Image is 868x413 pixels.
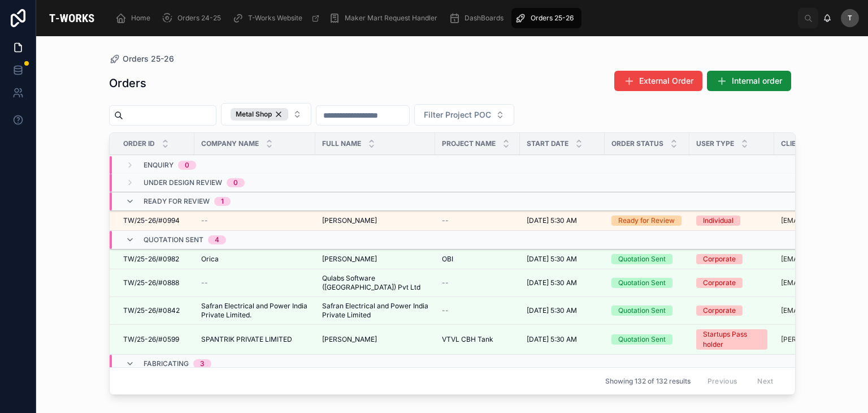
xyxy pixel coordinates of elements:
div: Startups Pass holder [703,329,761,350]
a: [EMAIL_ADDRESS] [781,278,841,287]
a: T-Works Website [229,8,325,28]
span: Orica [201,255,219,264]
a: Qulabs Software ([GEOGRAPHIC_DATA]) Pvt Ltd [322,274,428,292]
a: Startups Pass holder [696,329,767,350]
div: 0 [233,178,238,187]
button: Select Button [221,103,311,126]
div: Ready for Review [618,216,675,226]
span: Showing 132 of 132 results [605,377,691,386]
div: 3 [200,359,205,368]
span: [PERSON_NAME] [322,216,377,225]
span: Full Name [322,139,361,148]
span: -- [442,216,449,225]
a: Quotation Sent [611,254,683,264]
a: Home [112,8,158,28]
div: Quotation Sent [618,306,666,316]
span: Orders 25-26 [123,53,174,64]
a: Individual [696,216,767,226]
span: TW/25-26/#0994 [123,216,180,225]
a: Corporate [696,306,767,316]
a: [PERSON_NAME] [322,335,428,344]
a: TW/25-26/#0888 [123,278,188,287]
a: -- [201,278,309,287]
span: User Type [696,139,734,148]
span: [DATE] 5:30 AM [527,255,577,264]
a: Corporate [696,278,767,288]
span: OBI [442,255,453,264]
a: [DATE] 5:30 AM [527,278,598,287]
span: -- [442,278,449,287]
span: Quotation Sent [144,235,203,244]
a: Safran Electrical and Power India Private Limited [322,302,428,320]
button: External Order [614,71,702,91]
div: Corporate [703,306,736,316]
a: TW/25-26/#0599 [123,335,188,344]
div: Individual [703,216,734,226]
span: DashBoards [465,14,504,23]
a: [PERSON_NAME] [322,216,428,225]
a: Maker Mart Request Handler [325,8,445,28]
span: Project Name [442,139,496,148]
span: [DATE] 5:30 AM [527,216,577,225]
span: TW/25-26/#0842 [123,306,180,315]
button: Internal order [707,71,791,91]
div: 0 [185,161,189,170]
span: Safran Electrical and Power India Private Limited. [201,302,309,320]
span: Order Status [611,139,663,148]
span: T [848,14,852,23]
div: scrollable content [107,6,798,31]
span: [DATE] 5:30 AM [527,335,577,344]
a: Quotation Sent [611,278,683,288]
span: [DATE] 5:30 AM [527,278,577,287]
div: Quotation Sent [618,254,666,264]
span: [PERSON_NAME] [322,335,377,344]
span: Start Date [527,139,568,148]
span: Internal order [732,75,782,87]
span: Client/Employee Email [781,139,866,148]
div: Corporate [703,278,736,288]
a: [DATE] 5:30 AM [527,216,598,225]
a: Ready for Review [611,216,683,226]
a: Orders 25-26 [511,8,581,28]
a: [PERSON_NAME] [322,255,428,264]
a: VTVL CBH Tank [442,335,513,344]
span: [DATE] 5:30 AM [527,306,577,315]
a: Orica [201,255,309,264]
div: Quotation Sent [618,334,666,345]
button: Select Button [414,104,514,126]
div: Quotation Sent [618,278,666,288]
span: TW/25-26/#0888 [123,278,179,287]
span: Enquiry [144,161,173,170]
span: Orders 25-26 [531,14,574,23]
div: 4 [215,235,219,244]
span: Under Design Review [144,178,222,187]
a: SPANTRIK PRIVATE LIMITED [201,335,309,344]
a: DashBoards [445,8,511,28]
a: [DATE] 5:30 AM [527,255,598,264]
span: SPANTRIK PRIVATE LIMITED [201,335,292,344]
span: Filter Project POC [424,109,491,121]
span: External Order [639,75,693,87]
span: Maker Mart Request Handler [345,14,437,23]
a: TW/25-26/#0994 [123,216,188,225]
span: Order ID [123,139,155,148]
span: Orders 24-25 [177,14,221,23]
h1: Orders [109,75,146,91]
a: -- [442,306,513,315]
span: Ready for Review [144,197,210,206]
span: -- [201,216,208,225]
span: -- [442,306,449,315]
a: [DATE] 5:30 AM [527,306,598,315]
span: [PERSON_NAME] [322,255,377,264]
a: -- [442,216,513,225]
div: 1 [221,197,224,206]
span: Home [131,14,150,23]
span: Fabricating [144,359,189,368]
span: VTVL CBH Tank [442,335,493,344]
span: Company Name [201,139,259,148]
a: TW/25-26/#0982 [123,255,188,264]
a: OBI [442,255,513,264]
div: Metal Shop [231,108,288,121]
img: App logo [45,9,98,27]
